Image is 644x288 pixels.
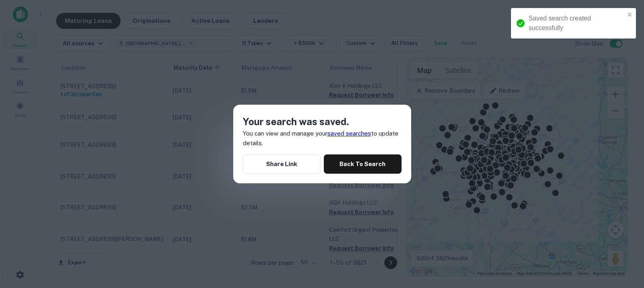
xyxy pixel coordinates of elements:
div: Saved search created successfully [529,14,625,33]
iframe: Chat Widget [604,198,644,237]
button: Back To Search [324,154,402,174]
p: You can view and manage your to update details. [243,129,402,148]
h4: Your search was saved. [243,114,402,129]
a: saved searches [327,130,371,137]
button: Share Link [243,154,321,174]
button: close [627,11,633,19]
